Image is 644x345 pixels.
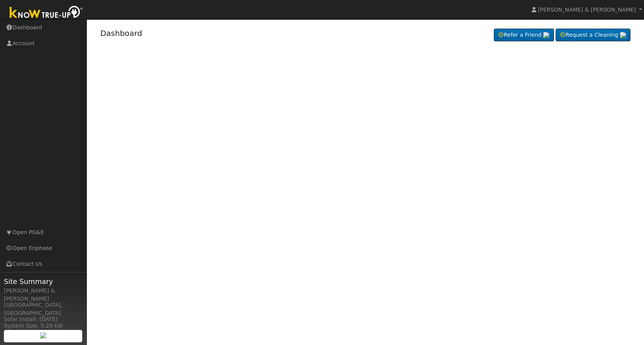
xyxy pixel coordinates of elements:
[556,29,630,42] a: Request a Cleaning
[40,332,46,338] img: retrieve
[4,315,83,323] div: Solar Install: [DATE]
[4,301,83,317] div: [GEOGRAPHIC_DATA], [GEOGRAPHIC_DATA]
[4,276,83,287] span: Site Summary
[4,287,83,303] div: [PERSON_NAME] & [PERSON_NAME]
[494,29,554,42] a: Refer a Friend
[538,7,636,13] span: [PERSON_NAME] & [PERSON_NAME]
[100,29,142,38] a: Dashboard
[543,32,549,38] img: retrieve
[620,32,626,38] img: retrieve
[6,4,87,22] img: Know True-Up
[4,322,83,330] div: System Size: 5.20 kW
